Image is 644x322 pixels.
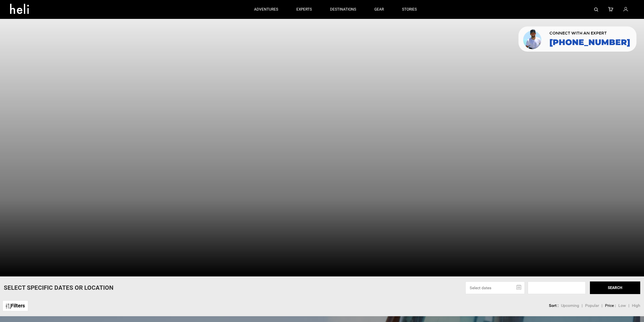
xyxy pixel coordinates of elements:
[549,38,630,47] a: [PHONE_NUMBER]
[254,7,278,12] p: adventures
[549,31,630,35] span: CONNECT WITH AN EXPERT
[601,303,602,309] li: |
[585,303,599,308] span: Popular
[582,303,583,309] li: |
[628,303,629,309] li: |
[3,300,28,311] a: Filters
[590,281,640,294] button: SEARCH
[594,8,598,12] img: search-bar-icon.svg
[605,303,616,309] li: Price :
[522,28,543,50] img: contact our team
[465,281,525,294] input: Select dates
[6,304,11,309] img: btn-icon.svg
[561,303,579,308] span: Upcoming
[549,303,558,309] li: Sort :
[4,283,113,292] p: Select Specific Dates Or Location
[618,303,626,308] span: Low
[632,303,640,308] span: High
[296,7,312,12] p: experts
[330,7,356,12] p: destinations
